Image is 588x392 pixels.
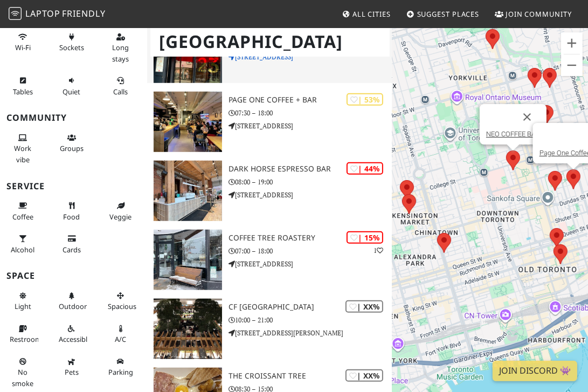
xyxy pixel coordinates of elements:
button: Accessible [56,320,88,348]
span: Suggest Places [417,9,480,19]
p: [STREET_ADDRESS] [229,121,392,131]
button: Sockets [56,28,88,57]
h3: CF [GEOGRAPHIC_DATA] [229,302,392,312]
span: Food [64,212,80,222]
button: Long stays [105,28,137,67]
h3: Coffee Tree Roastery [229,233,392,243]
button: Parking [105,353,137,381]
span: Spacious [108,301,136,311]
span: Group tables [60,143,84,153]
p: 07:30 – 18:00 [229,108,392,118]
button: Restroom [6,320,39,348]
span: Accessible [59,334,91,344]
span: Natural light [15,301,31,311]
a: Join Community [490,4,576,24]
a: Dark Horse Espresso Bar | 44% Dark Horse Espresso Bar 08:00 – 19:00 [STREET_ADDRESS] [147,161,392,221]
span: Long stays [112,43,129,63]
button: No smoke [6,353,39,392]
p: 08:00 – 19:00 [229,177,392,187]
h3: Dark Horse Espresso Bar [229,164,392,174]
p: [STREET_ADDRESS] [229,259,392,269]
span: Air conditioned [115,334,126,344]
button: Pets [56,353,88,381]
span: Power sockets [59,43,84,52]
span: Work-friendly tables [13,87,33,97]
a: Coffee Tree Roastery | 15% 1 Coffee Tree Roastery 07:00 – 18:00 [STREET_ADDRESS] [147,230,392,290]
h3: Page One Coffee + Bar [229,95,392,105]
img: CF Fairview Mall [154,299,223,359]
a: NEO COFFEE BAR [486,130,540,138]
button: Outdoor [56,287,88,315]
span: Video/audio calls [113,87,128,97]
button: Groups [56,129,88,157]
span: Stable Wi-Fi [15,43,31,52]
div: | XX% [345,369,383,382]
a: CF Fairview Mall | XX% CF [GEOGRAPHIC_DATA] 10:00 – 21:00 [STREET_ADDRESS][PERSON_NAME] [147,299,392,359]
button: Veggie [105,197,137,225]
span: Pet friendly [65,367,79,377]
span: Alcohol [11,245,34,255]
a: Suggest Places [402,4,484,24]
p: [STREET_ADDRESS] [229,190,392,200]
a: LaptopFriendly LaptopFriendly [9,5,106,24]
button: Tables [6,72,39,100]
span: Friendly [62,8,105,19]
span: Smoke free [12,367,33,388]
div: | 15% [347,231,383,244]
span: Restroom [10,334,41,344]
span: Parking [108,367,133,377]
div: | XX% [345,300,383,313]
h3: Space [6,271,141,281]
button: Food [56,197,88,225]
p: 07:00 – 18:00 [229,246,392,256]
button: Calls [105,72,137,100]
span: Join Community [506,9,572,19]
div: | 44% [347,162,383,175]
button: Coffee [6,197,39,225]
button: Wi-Fi [6,28,39,57]
span: Quiet [63,87,81,97]
h3: Service [6,181,141,191]
p: 10:00 – 21:00 [229,315,392,325]
img: LaptopFriendly [9,7,22,20]
p: [STREET_ADDRESS][PERSON_NAME] [229,328,392,338]
a: All Cities [337,4,395,24]
span: All Cities [352,9,391,19]
h1: [GEOGRAPHIC_DATA] [150,27,390,57]
span: Credit cards [63,245,81,255]
div: | 53% [347,93,383,106]
span: People working [14,143,31,164]
button: Cards [56,230,88,258]
button: A/C [105,320,137,348]
span: Veggie [109,212,132,222]
h3: The Croissant Tree [229,372,392,381]
button: Close [514,104,540,130]
button: Zoom out [561,54,583,76]
h3: Community [6,113,141,123]
span: Coffee [12,212,33,222]
img: Dark Horse Espresso Bar [154,161,223,221]
span: Outdoor area [59,301,87,311]
p: 1 [373,245,383,256]
button: Spacious [105,287,137,315]
img: Page One Coffee + Bar [154,92,223,152]
span: Laptop [25,8,60,19]
img: Coffee Tree Roastery [154,230,223,290]
button: Quiet [56,72,88,100]
button: Zoom in [561,32,583,54]
a: Page One Coffee + Bar | 53% Page One Coffee + Bar 07:30 – 18:00 [STREET_ADDRESS] [147,92,392,152]
button: Alcohol [6,230,39,258]
button: Light [6,287,39,315]
button: Work vibe [6,129,39,168]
